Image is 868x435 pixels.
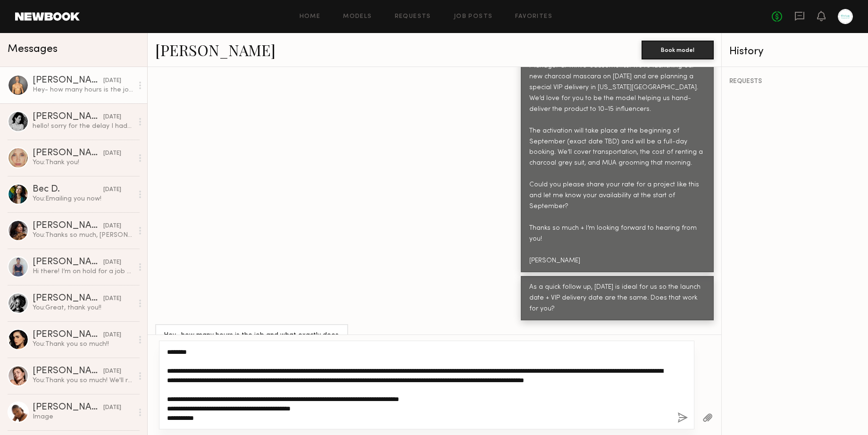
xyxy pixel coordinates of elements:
[103,222,121,231] div: [DATE]
[33,122,133,131] div: hello! sorry for the delay I had an issue with my account. here you go: [URL][DOMAIN_NAME] please...
[642,45,714,53] a: Book model
[33,412,133,421] div: Image
[642,41,714,59] button: Book model
[103,76,121,85] div: [DATE]
[103,258,121,267] div: [DATE]
[529,282,705,315] div: As a quick follow up, [DATE] is ideal for us so the launch date + VIP delivery date are the same....
[33,231,133,240] div: You: Thanks so much, [PERSON_NAME]!
[33,149,103,158] div: [PERSON_NAME]
[164,330,340,363] div: Hey- how many hours is the job and what exactly does it entail? My day rate is typically around [...
[300,14,321,20] a: Home
[33,303,133,312] div: You: Great, thank you!!
[33,194,133,203] div: You: Emailing you now!
[33,221,103,231] div: [PERSON_NAME]
[33,267,133,276] div: Hi there! I’m on hold for a job for the 13th I believe I will know if I’m working that by [DATE],...
[33,330,103,340] div: [PERSON_NAME]
[33,258,103,267] div: [PERSON_NAME]
[515,14,552,20] a: Favorites
[33,367,103,376] div: [PERSON_NAME]
[103,113,121,122] div: [DATE]
[103,403,121,412] div: [DATE]
[33,376,133,385] div: You: Thank you so much! We'll review and be back shortly!
[103,185,121,194] div: [DATE]
[33,340,133,349] div: You: Thank you so much!!
[103,331,121,340] div: [DATE]
[33,403,103,412] div: [PERSON_NAME]
[729,78,861,85] div: REQUESTS
[103,294,121,303] div: [DATE]
[8,44,58,55] span: Messages
[343,14,372,20] a: Models
[395,14,431,20] a: Requests
[103,367,121,376] div: [DATE]
[729,46,861,57] div: History
[454,14,493,20] a: Job Posts
[529,28,705,267] div: Hi [PERSON_NAME], My name is [PERSON_NAME], and I’m the Influencer + PR Manager at Thrive Causeme...
[33,158,133,167] div: You: Thank you!
[155,40,275,60] a: [PERSON_NAME]
[33,185,103,194] div: Bec D.
[33,76,103,85] div: [PERSON_NAME]
[103,149,121,158] div: [DATE]
[33,294,103,303] div: [PERSON_NAME]
[33,112,103,122] div: [PERSON_NAME]
[33,85,133,94] div: Hey- how many hours is the job and what exactly does it entail? My day rate is typically around [...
